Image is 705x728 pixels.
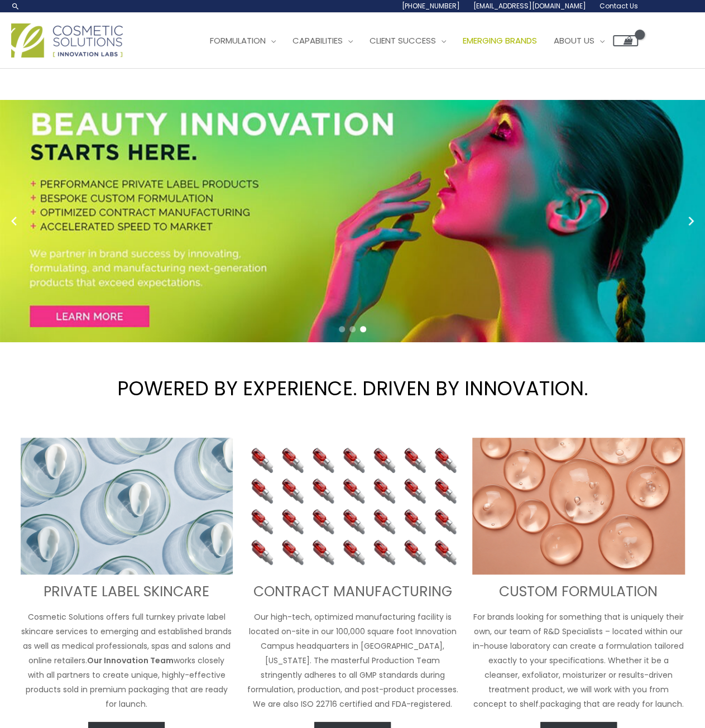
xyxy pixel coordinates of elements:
span: About Us [554,35,594,46]
strong: Our Innovation Team [87,655,174,666]
p: Cosmetic Solutions offers full turnkey private label skincare services to emerging and establishe... [21,610,233,711]
span: Capabilities [292,35,343,46]
button: Previous slide [6,213,22,229]
a: Capabilities [284,24,361,58]
a: Emerging Brands [454,24,545,58]
img: Custom Formulation [472,438,685,575]
p: Our high-tech, optimized manufacturing facility is located on-site in our 100,000 square foot Inn... [246,610,459,711]
button: Next slide [683,213,699,229]
h3: CONTRACT MANUFACTURING [246,583,459,601]
a: About Us [545,24,613,58]
img: Contract Manufacturing [246,438,459,575]
a: Client Success [361,24,454,58]
h3: PRIVATE LABEL SKINCARE [21,583,233,601]
span: Formulation [210,35,266,46]
span: [PHONE_NUMBER] [402,1,460,11]
p: For brands looking for something that is uniquely their own, our team of R&D Specialists – locate... [472,610,685,711]
span: Client Success [370,35,436,46]
span: Go to slide 3 [360,326,366,332]
a: Search icon link [11,2,20,11]
img: Cosmetic Solutions Logo [11,23,123,58]
span: Contact Us [600,1,638,11]
span: [EMAIL_ADDRESS][DOMAIN_NAME] [473,1,586,11]
span: Go to slide 1 [339,326,345,332]
span: Go to slide 2 [349,326,356,332]
h3: CUSTOM FORMULATION [472,583,685,601]
span: Emerging Brands [463,35,537,46]
a: View Shopping Cart, empty [613,35,638,46]
img: turnkey private label skincare [21,438,233,575]
a: Formulation [202,24,284,58]
nav: Site Navigation [193,24,638,58]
